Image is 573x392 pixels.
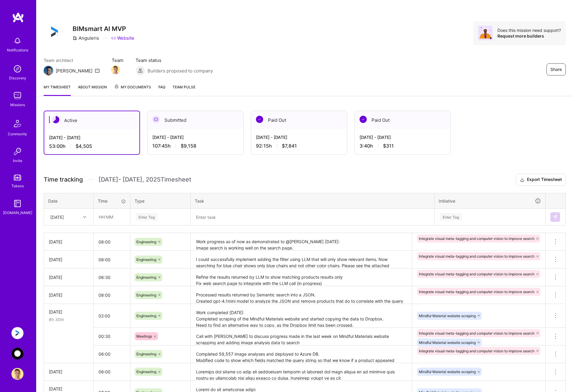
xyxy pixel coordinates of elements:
[152,143,238,149] div: 107:45 h
[49,316,89,323] div: 8h 30m
[44,111,139,130] div: Active
[191,251,411,268] textarea: I could successfully implement adding the filter using LLM that will only show relevant items. No...
[49,292,89,298] div: [DATE]
[78,84,107,96] a: About Mission
[111,35,134,41] a: Website
[181,143,196,149] span: $9,158
[94,364,130,380] input: HH:MM
[256,116,263,123] img: Paid Out
[136,314,156,318] span: Engineering
[11,35,23,47] img: bell
[49,134,135,141] div: [DATE] - [DATE]
[419,272,534,276] span: Integrate visual meta-tagging and computer vision to improve search
[3,210,32,216] div: [DOMAIN_NAME]
[73,36,77,41] i: icon CompanyGray
[136,334,152,338] span: Meetings
[191,287,411,303] textarea: Processed results returned by Semantic search into a JSON. Created gpt-4.1mini model to analyze t...
[152,134,238,140] div: [DATE] - [DATE]
[516,174,566,186] button: Export Timesheet
[8,131,27,137] div: Community
[112,65,120,75] a: Team Member Avatar
[419,369,476,374] span: Mindful Material website scraping
[12,12,24,23] img: logo
[191,328,411,345] textarea: Call with [PERSON_NAME] to discuss progress made in the last week on Mindful Materials website sc...
[547,63,566,75] button: Share
[419,236,534,241] span: Integrate visual meta-tagging and computer vision to improve search
[73,35,99,41] div: Anguleris
[148,111,243,129] div: Submitted
[94,308,130,324] input: HH:MM
[9,75,26,81] div: Discovery
[251,111,347,129] div: Paid Out
[152,116,160,123] img: Submitted
[44,21,65,43] img: Company Logo
[191,234,411,250] textarea: Work progress as of now as demonstrated to @[PERSON_NAME] [DATE]: Image search is working well on...
[83,216,86,219] i: icon Chevron
[10,368,25,380] a: User Avatar
[11,145,23,158] img: Invite
[94,346,130,362] input: HH:MM
[419,340,476,345] span: Mindful Material website scraping
[419,254,534,259] span: Integrate visual meta-tagging and computer vision to improve search
[112,57,123,63] span: Team
[44,66,53,75] img: Team Architect
[10,102,25,108] div: Missions
[94,287,130,303] input: HH:MM
[44,84,71,96] a: My timesheet
[44,176,83,183] span: Time tracking
[94,269,130,285] input: HH:MM
[11,327,23,339] img: Anguleris: BIMsmart AI MVP
[553,215,558,219] img: Submit
[136,257,156,262] span: Engineering
[136,352,156,356] span: Engineering
[11,348,23,360] img: AnyTeam: Team for AI-Powered Sales Platform
[173,84,195,96] a: Team Pulse
[44,193,94,209] th: Date
[49,386,89,392] div: [DATE]
[130,193,191,209] th: Type
[10,116,25,131] img: Community
[419,331,534,335] span: Integrate visual meta-tagging and computer vision to improve search
[355,111,450,129] div: Paid Out
[191,346,411,363] textarea: Completed 59,557 image analyses and deployed to Azure DB. Modified code to show which fields matc...
[135,66,145,75] img: Builders proposed to company
[158,84,165,96] a: FAQ
[136,369,156,374] span: Engineering
[49,274,89,280] div: [DATE]
[49,143,135,149] div: 53:00 h
[98,198,126,204] div: Time
[419,289,534,294] span: Integrate visual meta-tagging and computer vision to improve search
[11,183,24,189] div: Tokens
[256,134,342,140] div: [DATE] - [DATE]
[94,328,130,344] input: HH:MM
[440,212,462,222] div: Enter Tag
[49,309,89,315] div: [DATE]
[98,176,191,183] span: [DATE] - [DATE] , 2025 Timesheet
[114,84,151,96] a: My Documents
[360,143,446,149] div: 3:40 h
[256,143,342,149] div: 92:15 h
[76,143,92,149] span: $4,505
[10,327,25,339] a: Anguleris: BIMsmart AI MVP
[497,33,561,39] div: Request more builders
[136,293,156,297] span: Engineering
[10,348,25,360] a: AnyTeam: Team for AI-Powered Sales Platform
[14,175,21,180] img: tokens
[419,349,534,353] span: Integrate visual meta-tagging and computer vision to improve search
[95,68,100,73] i: icon Mail
[191,269,411,286] textarea: Refine the results returned by LLM to show matching products results only Fix web search page to ...
[49,369,89,375] div: [DATE]
[94,252,130,268] input: HH:MM
[383,143,394,149] span: $311
[11,198,23,210] img: guide book
[497,27,561,33] div: Does this mission need support?
[94,234,130,250] input: HH:MM
[360,116,367,123] img: Paid Out
[136,240,156,244] span: Engineering
[419,314,476,318] span: Mindful Material website scraping
[44,57,100,63] span: Team architect
[520,177,525,183] i: icon Download
[439,198,541,204] div: Initiative
[191,364,411,380] textarea: Loremips dol sitame co adip eli seddoeiusm temporin ut laboreet dol magn aliqua en ad minimve qui...
[13,158,22,164] div: Invite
